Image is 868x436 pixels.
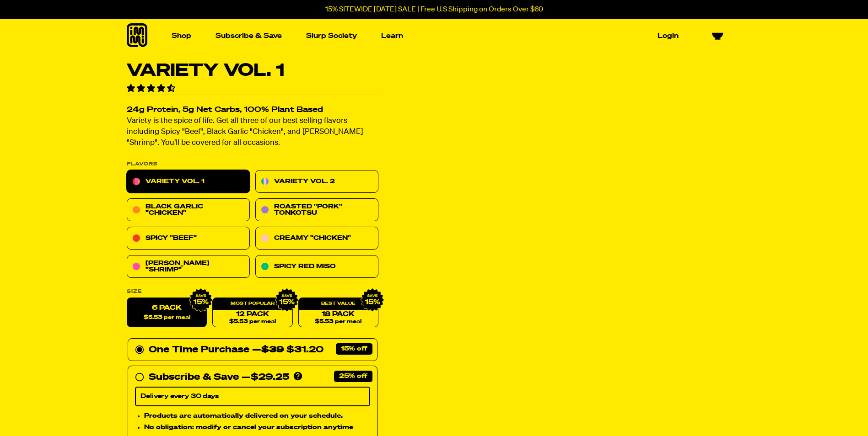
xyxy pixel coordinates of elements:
[302,29,361,43] a: Slurp Society
[252,343,323,357] div: —
[127,106,378,114] h2: 24g Protein, 5g Net Carbs, 100% Plant Based
[275,288,298,312] img: IMG_9632.png
[377,29,407,43] a: Learn
[127,116,378,149] p: Variety is the spice of life. Get all three of our best selling flavors including Spicy "Beef", B...
[189,288,213,312] img: IMG_9632.png
[144,411,370,421] li: Products are automatically delivered on your schedule.
[242,370,289,385] div: —
[212,29,286,43] a: Subscribe & Save
[261,346,323,355] span: $31.20
[360,288,384,312] img: IMG_9632.png
[255,227,378,250] a: Creamy "Chicken"
[135,343,370,357] div: One Time Purchase
[168,19,682,53] nav: Main navigation
[325,5,543,14] p: 15% SITEWIDE [DATE] SALE | Free U.S Shipping on Orders Over $60
[127,170,250,193] a: Variety Vol. 1
[127,162,378,167] p: Flavors
[251,373,289,382] span: $29.25
[212,298,292,328] a: 12 Pack$5.53 per meal
[127,85,177,93] span: 4.55 stars
[149,370,239,385] div: Subscribe & Save
[127,62,378,80] h1: Variety Vol. 1
[229,319,275,325] span: $5.53 per meal
[255,199,378,222] a: Roasted "Pork" Tonkotsu
[127,298,207,328] label: 6 Pack
[168,29,195,43] a: Shop
[255,255,378,278] a: Spicy Red Miso
[127,289,378,294] label: Size
[135,387,370,406] select: Subscribe & Save —$29.25 Products are automatically delivered on your schedule. No obligation: mo...
[654,29,682,43] a: Login
[255,170,378,193] a: Variety Vol. 2
[144,423,370,433] li: No obligation: modify or cancel your subscription anytime
[261,346,284,355] del: $39
[315,319,361,325] span: $5.53 per meal
[298,298,378,328] a: 18 Pack$5.53 per meal
[127,255,250,278] a: [PERSON_NAME] "Shrimp"
[127,199,250,222] a: Black Garlic "Chicken"
[127,227,250,250] a: Spicy "Beef"
[143,315,190,321] span: $5.53 per meal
